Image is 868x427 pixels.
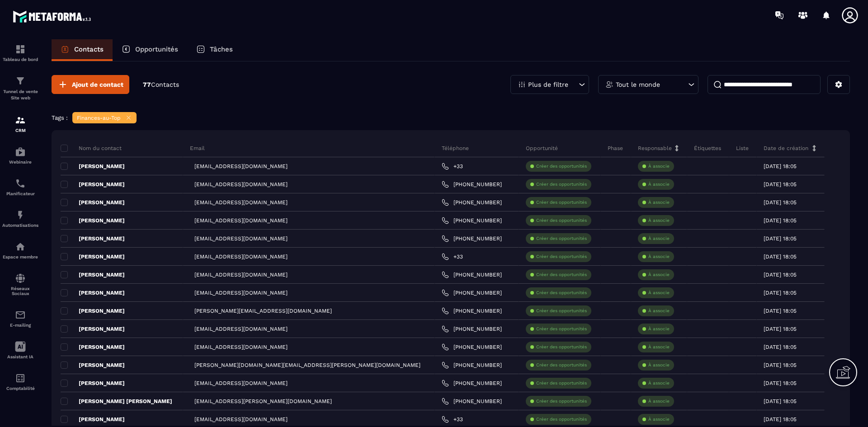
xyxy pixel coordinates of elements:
[442,199,502,206] a: [PHONE_NUMBER]
[2,140,38,171] a: automationsautomationsWebinaire
[72,80,123,89] span: Ajout de contact
[764,398,797,404] p: [DATE] 18:05
[2,303,38,334] a: emailemailE-mailing
[648,253,670,260] p: À associe
[2,108,38,140] a: formationformationCRM
[764,308,797,314] p: [DATE] 18:05
[2,191,38,196] p: Planificateur
[442,271,502,278] a: [PHONE_NUMBER]
[15,115,26,126] img: formation
[442,325,502,333] a: [PHONE_NUMBER]
[764,217,797,224] p: [DATE] 18:05
[442,416,463,423] a: +33
[536,217,587,224] p: Créer des opportunités
[648,344,670,350] p: À associe
[61,145,122,152] p: Nom du contact
[648,380,670,386] p: À associe
[536,380,587,386] p: Créer des opportunités
[764,416,797,422] p: [DATE] 18:05
[648,199,670,206] p: À associe
[2,223,38,228] p: Automatisations
[442,253,463,260] a: +33
[15,146,26,157] img: automations
[52,114,68,121] p: Tags :
[2,203,38,235] a: automationsautomationsAutomatisations
[536,326,587,332] p: Créer des opportunités
[61,271,125,278] p: [PERSON_NAME]
[2,323,38,328] p: E-mailing
[764,326,797,332] p: [DATE] 18:05
[15,210,26,221] img: automations
[442,235,502,242] a: [PHONE_NUMBER]
[2,286,38,296] p: Réseaux Sociaux
[764,181,797,188] p: [DATE] 18:05
[442,181,502,188] a: [PHONE_NUMBER]
[2,171,38,203] a: schedulerschedulerPlanificateur
[648,217,670,224] p: À associe
[2,69,38,108] a: formationformationTunnel de vente Site web
[13,8,94,25] img: logo
[764,362,797,368] p: [DATE] 18:05
[15,273,26,284] img: social-network
[15,75,26,86] img: formation
[526,145,558,152] p: Opportunité
[536,181,587,188] p: Créer des opportunités
[648,308,670,314] p: À associe
[2,89,38,101] p: Tunnel de vente Site web
[2,386,38,391] p: Comptabilité
[536,344,587,350] p: Créer des opportunités
[15,178,26,189] img: scheduler
[15,241,26,252] img: automations
[442,307,502,314] a: [PHONE_NUMBER]
[151,81,179,88] span: Contacts
[764,145,808,152] p: Date de création
[764,272,797,278] p: [DATE] 18:05
[2,235,38,266] a: automationsautomationsEspace membre
[442,289,502,296] a: [PHONE_NUMBER]
[61,380,125,387] p: [PERSON_NAME]
[442,217,502,224] a: [PHONE_NUMBER]
[442,343,502,351] a: [PHONE_NUMBER]
[536,398,587,404] p: Créer des opportunités
[442,398,502,405] a: [PHONE_NUMBER]
[536,235,587,242] p: Créer des opportunités
[2,57,38,62] p: Tableau de bord
[15,373,26,384] img: accountant
[2,128,38,133] p: CRM
[61,361,125,369] p: [PERSON_NAME]
[61,217,125,224] p: [PERSON_NAME]
[536,199,587,206] p: Créer des opportunités
[2,254,38,259] p: Espace membre
[210,45,233,53] p: Tâches
[77,115,121,121] p: Finances-au-Top
[648,181,670,188] p: À associe
[442,380,502,387] a: [PHONE_NUMBER]
[61,181,125,188] p: [PERSON_NAME]
[61,235,125,242] p: [PERSON_NAME]
[764,290,797,296] p: [DATE] 18:05
[2,37,38,69] a: formationformationTableau de bord
[648,272,670,278] p: À associe
[187,39,242,61] a: Tâches
[536,163,587,169] p: Créer des opportunités
[764,199,797,206] p: [DATE] 18:05
[113,39,187,61] a: Opportunités
[648,163,670,169] p: À associe
[15,44,26,55] img: formation
[442,163,463,170] a: +33
[736,145,749,152] p: Liste
[616,81,660,88] p: Tout le monde
[2,266,38,303] a: social-networksocial-networkRéseaux Sociaux
[61,253,125,260] p: [PERSON_NAME]
[764,235,797,242] p: [DATE] 18:05
[528,81,568,88] p: Plus de filtre
[536,308,587,314] p: Créer des opportunités
[648,235,670,242] p: À associe
[648,398,670,404] p: À associe
[135,45,178,53] p: Opportunités
[648,290,670,296] p: À associe
[190,145,205,152] p: Email
[61,416,125,423] p: [PERSON_NAME]
[764,163,797,169] p: [DATE] 18:05
[764,344,797,350] p: [DATE] 18:05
